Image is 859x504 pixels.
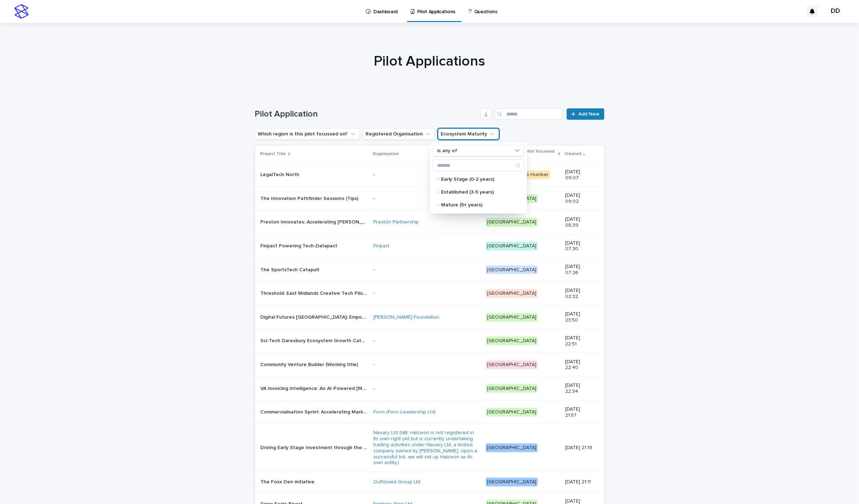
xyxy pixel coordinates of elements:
div: [GEOGRAPHIC_DATA] [486,336,538,345]
a: Add New [567,108,604,120]
div: [GEOGRAPHIC_DATA] [486,443,538,452]
p: Established (3-5 years) [441,190,513,195]
div: [GEOGRAPHIC_DATA] [486,478,538,487]
p: The SportsTech Catapult [261,266,321,273]
p: - [373,196,480,202]
p: Preston Innovates: Accelerating Preston's Ecosystem [261,218,369,225]
div: [GEOGRAPHIC_DATA] [486,218,538,227]
div: [GEOGRAPHIC_DATA] [486,266,538,274]
a: Preston Partnership [373,219,419,225]
p: Mature (5+ years) [441,202,513,207]
tr: Preston Innovates: Accelerating [PERSON_NAME] EcosystemPreston Innovates: Accelerating [PERSON_NA... [255,210,604,234]
p: - [373,267,480,273]
button: Registered Organisation [363,128,435,140]
div: [GEOGRAPHIC_DATA] [486,242,538,251]
a: Form (Form Leadership Ltd) [373,409,436,415]
p: Project Title [261,150,286,158]
p: - [373,338,480,344]
div: [GEOGRAPHIC_DATA] [486,384,538,393]
p: Commercialisation Sprint: Accelerating Market Readiness for Innovation-Led SMEs [261,408,369,415]
span: Add New [579,112,600,117]
input: Search [433,160,524,171]
p: The Foxx Den initiative [261,478,316,485]
p: - [373,362,480,368]
p: Created [564,150,581,158]
p: [DATE] 21:11 [565,479,593,485]
p: Digital Futures North West: Empowering Education and Tech Innovation [261,313,369,320]
div: DD [830,6,841,17]
tr: The Foxx Den initiativeThe Foxx Den initiative Outfoxxed Group Ltd [GEOGRAPHIC_DATA][DATE] 21:11 [255,472,604,493]
p: [DATE] 21:19 [565,445,593,451]
a: Outfoxxed Group Ltd [373,479,420,485]
tr: Community Venture Builder (Working title)Community Venture Builder (Working title) -[GEOGRAPHIC_D... [255,353,604,377]
h1: Pilot Application [255,109,478,119]
p: [DATE] 23:50 [565,311,593,323]
tr: Sci-Tech Daresbury Ecosystem Growth CatalystSci-Tech Daresbury Ecosystem Growth Catalyst -[GEOGRA... [255,329,604,353]
div: [GEOGRAPHIC_DATA] [486,289,538,298]
p: Early Stage (0-2 years) [441,177,513,182]
p: Finpact Powering Tech-Datapact [261,242,339,249]
div: [GEOGRAPHIC_DATA] [486,313,538,322]
tr: The Innovation Pathfinder Sessions (Tips)The Innovation Pathfinder Sessions (Tips) -[GEOGRAPHIC_D... [255,187,604,211]
p: [DATE] 07:30 [565,240,593,252]
p: [DATE] 09:02 [565,192,593,205]
p: Organisation [373,150,399,158]
p: [DATE] 07:26 [565,264,593,276]
p: [DATE] 22:34 [565,382,593,395]
a: Nexary Ltd (NB: Halceon is not registered in its own right yet but is currently undertaking tradi... [373,430,480,466]
p: [DATE] 02:32 [565,288,593,300]
tr: Commercialisation Sprint: Accelerating Market Readiness for Innovation-Led SMEsCommercialisation ... [255,400,604,424]
p: The Innovation Pathfinder Sessions (Tips) [261,194,360,202]
p: - [373,290,480,297]
p: [DATE] 09:07 [565,169,593,181]
h1: Pilot Applications [255,53,604,70]
p: Driving Early Stage Investment through the Halceon Founder’s FORGE [261,443,369,451]
input: Search [495,108,562,120]
tr: The SportsTech CatapultThe SportsTech Catapult -[GEOGRAPHIC_DATA][DATE] 07:26 [255,258,604,282]
tr: Digital Futures [GEOGRAPHIC_DATA]: Empowering Education and Tech InnovationDigital Futures [GEOGR... [255,305,604,329]
div: Search [433,159,524,171]
tr: VA Invoicing Intelligence: An AI-Powered [MEDICAL_DATA] Management PlatformVA Invoicing Intellige... [255,377,604,401]
p: Sci-Tech Daresbury Ecosystem Growth Catalyst [261,336,369,344]
p: [DATE] 22:51 [565,335,593,347]
a: Finpact [373,243,389,249]
p: [DATE] 08:39 [565,216,593,228]
tr: Driving Early Stage Investment through the Halceon Founder’s FORGEDriving Early Stage Investment ... [255,424,604,472]
a: [PERSON_NAME] Foundation [373,314,439,320]
p: - [373,172,480,178]
p: [DATE] 22:40 [565,359,593,371]
tr: Finpact Powering Tech-DatapactFinpact Powering Tech-Datapact Finpact [GEOGRAPHIC_DATA][DATE] 07:30 [255,234,604,258]
button: Which region is this pilot focussed on? [255,128,360,140]
button: Ecosystem Maturity [438,128,499,140]
p: VA Invoicing Intelligence: An AI-Powered Retainer Management Platform [261,384,369,392]
p: is any of [438,148,457,154]
img: stacker-logo-s-only.png [14,4,29,19]
tr: LegalTech NorthLegalTech North -Yorkshire and The Humber[DATE] 09:07 [255,163,604,187]
p: [DATE] 21:57 [565,406,593,418]
p: LegalTech North [261,170,301,178]
tr: Threshold: East Midlands Creative Tech Pilot | Threshold (noun): A point of entry or beginning — ... [255,282,604,305]
div: [GEOGRAPHIC_DATA] [486,360,538,369]
p: Threshold: East Midlands Creative Tech Pilot | Threshold (noun): A point of entry or beginning — ... [261,289,369,297]
p: - [373,386,480,392]
p: Community Venture Builder (Working title) [261,360,360,368]
div: [GEOGRAPHIC_DATA] [486,408,538,417]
